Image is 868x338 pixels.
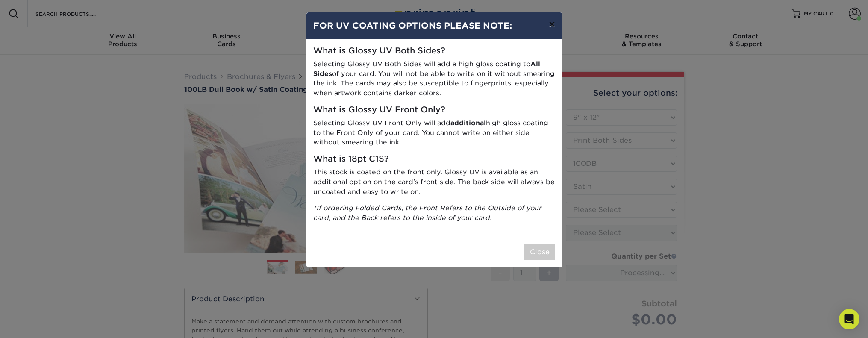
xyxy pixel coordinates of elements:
[22,22,94,29] div: Domain: [DOMAIN_NAME]
[839,309,859,329] div: Open Intercom Messenger
[313,204,541,222] i: *If ordering Folded Cards, the Front Refers to the Outside of your card, and the Back refers to t...
[313,154,555,164] h5: What is 18pt C1S?
[313,19,555,32] h4: FOR UV COATING OPTIONS PLEASE NOTE:
[14,14,21,21] img: logo_orange.svg
[450,119,486,127] strong: additional
[542,12,562,36] button: ×
[85,50,92,56] img: tab_keywords_by_traffic_grey.svg
[524,244,555,260] button: Close
[313,46,555,56] h5: What is Glossy UV Both Sides?
[313,168,555,197] p: This stock is coated on the front only. Glossy UV is available as an additional option on the car...
[313,118,555,147] p: Selecting Glossy UV Front Only will add high gloss coating to the Front Only of your card. You ca...
[23,50,30,56] img: tab_domain_overview_orange.svg
[313,59,555,98] p: Selecting Glossy UV Both Sides will add a high gloss coating to of your card. You will not be abl...
[32,50,77,56] div: Domain Overview
[14,22,21,29] img: website_grey.svg
[24,14,42,21] div: v 4.0.25
[94,50,144,56] div: Keywords by Traffic
[313,60,540,78] strong: All Sides
[313,105,555,115] h5: What is Glossy UV Front Only?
